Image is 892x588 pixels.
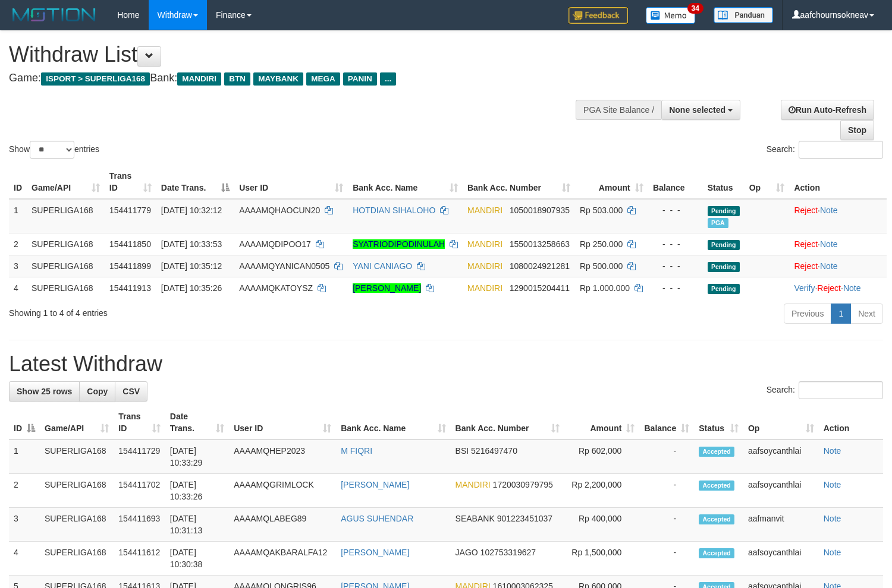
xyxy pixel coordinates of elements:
img: Button%20Memo.svg [646,7,696,24]
span: Copy 901223451037 to clipboard [497,514,552,523]
span: MEGA [306,72,340,86]
span: MANDIRI [467,206,502,215]
div: PGA Site Balance / [576,100,661,120]
td: aafmanvit [743,508,819,542]
th: Amount: activate to sort column ascending [575,165,648,199]
th: Balance: activate to sort column ascending [639,406,694,440]
h4: Game: Bank: [9,72,583,84]
th: Amount: activate to sort column ascending [564,406,639,440]
td: - [639,542,694,576]
td: 2 [9,474,40,508]
a: Stop [840,120,874,140]
th: Date Trans.: activate to sort column ascending [165,406,229,440]
span: MAYBANK [253,72,303,86]
span: MANDIRI [467,261,502,271]
a: YANI CANIAGO [353,261,412,271]
td: SUPERLIGA168 [40,440,114,474]
th: User ID: activate to sort column ascending [229,406,336,440]
span: ... [380,72,396,86]
a: CSV [115,381,147,402]
label: Search: [767,141,883,159]
label: Search: [767,381,883,399]
th: Game/API: activate to sort column ascending [40,406,114,440]
span: Copy [87,387,108,396]
td: 3 [9,255,27,277]
a: Show 25 rows [9,381,80,402]
td: SUPERLIGA168 [40,508,114,542]
a: SYATRIODIPODINULAH [353,239,445,249]
span: CSV [123,387,140,396]
span: Copy 1550013258663 to clipboard [510,239,570,249]
a: Note [824,446,841,456]
span: MANDIRI [467,239,502,249]
div: Showing 1 to 4 of 4 entries [9,302,363,319]
button: None selected [661,100,740,120]
td: AAAAMQHEP2023 [229,440,336,474]
a: Reject [794,239,818,249]
span: 154411779 [109,206,151,215]
img: Feedback.jpg [569,7,628,24]
img: MOTION_logo.png [9,6,99,24]
span: Copy 102753319627 to clipboard [480,548,536,557]
div: - - - [653,238,698,250]
th: Trans ID: activate to sort column ascending [114,406,165,440]
a: Note [824,480,841,489]
td: [DATE] 10:33:29 [165,440,229,474]
td: SUPERLIGA168 [40,542,114,576]
a: Previous [784,304,831,324]
a: [PERSON_NAME] [353,283,421,293]
td: SUPERLIGA168 [27,255,105,277]
input: Search: [799,141,883,159]
span: Copy 5216497470 to clipboard [471,446,517,456]
a: Verify [794,283,815,293]
td: AAAAMQLABEG89 [229,508,336,542]
td: - [639,440,694,474]
td: · · [789,277,887,299]
th: ID [9,165,27,199]
td: 1 [9,199,27,233]
td: SUPERLIGA168 [27,199,105,233]
th: Bank Acc. Name: activate to sort column ascending [336,406,450,440]
a: Note [820,239,838,249]
th: ID: activate to sort column descending [9,406,40,440]
span: Copy 1290015204411 to clipboard [510,283,570,293]
th: Bank Acc. Number: activate to sort column ascending [463,165,575,199]
span: Show 25 rows [17,387,72,396]
h1: Withdraw List [9,43,583,67]
span: Rp 250.000 [580,239,623,249]
th: Op: activate to sort column ascending [745,165,790,199]
a: Run Auto-Refresh [781,100,874,120]
td: [DATE] 10:33:26 [165,474,229,508]
div: - - - [653,282,698,294]
h1: Latest Withdraw [9,352,883,376]
a: Note [824,548,841,557]
span: Accepted [699,480,734,491]
th: Status: activate to sort column ascending [694,406,743,440]
label: Show entries [9,141,99,159]
a: Reject [817,283,841,293]
td: [DATE] 10:31:13 [165,508,229,542]
span: Pending [708,206,740,216]
span: Rp 500.000 [580,261,623,271]
span: MANDIRI [456,480,491,489]
input: Search: [799,381,883,399]
span: [DATE] 10:33:53 [161,239,222,249]
div: - - - [653,260,698,272]
a: Note [820,261,838,271]
span: Pending [708,284,740,294]
span: BTN [224,72,250,86]
td: aafsoycanthlai [743,474,819,508]
th: Bank Acc. Name: activate to sort column ascending [348,165,463,199]
th: Status [703,165,745,199]
span: Pending [708,240,740,250]
div: - - - [653,204,698,216]
a: 1 [831,304,851,324]
td: 1 [9,440,40,474]
span: Marked by aafsoumeymey [708,218,728,228]
td: · [789,199,887,233]
td: Rp 400,000 [564,508,639,542]
a: [PERSON_NAME] [341,480,409,489]
a: AGUS SUHENDAR [341,514,413,523]
span: Rp 503.000 [580,206,623,215]
th: Action [819,406,883,440]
